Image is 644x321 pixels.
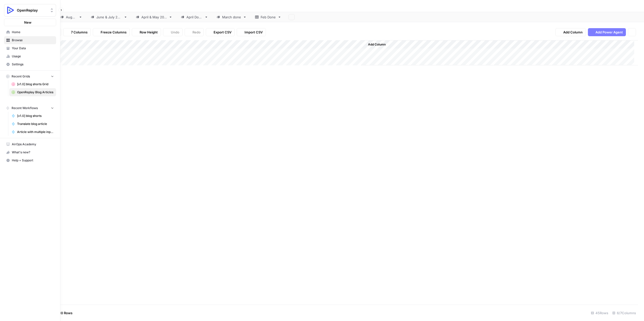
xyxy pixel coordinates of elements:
[610,309,638,317] div: 6/7 Columns
[101,30,127,35] span: Freeze Columns
[12,46,54,51] span: Your Data
[4,52,56,60] a: Usage
[12,106,38,110] span: Recent Workflows
[261,15,276,20] div: Feb Done
[4,156,56,164] button: Help + Support
[185,28,204,36] button: Redo
[4,148,56,156] button: What's new?
[251,12,286,22] a: Feb Done
[93,28,130,36] button: Freeze Columns
[17,114,54,118] span: [v1.0] blog shorts
[214,30,231,35] span: Export CSV
[66,15,77,20] div: [DATE]
[589,309,610,317] div: 45 Rows
[163,28,183,36] button: Undo
[368,42,386,47] span: Add Column
[12,30,54,34] span: Home
[177,12,212,22] a: April Done
[4,149,56,156] div: What's new?
[132,12,177,22] a: [DATE] & [DATE]
[12,142,54,147] span: AirOps Academy
[4,4,56,17] button: Workspace: OpenReplay
[4,104,56,112] button: Recent Workflows
[206,28,235,36] button: Export CSV
[9,80,56,88] a: [v1.0] blog shorts Grid
[12,54,54,59] span: Usage
[17,8,47,13] span: OpenReplay
[17,90,54,95] span: OpenReplay Blog Articles
[4,73,56,80] button: Recent Grids
[4,28,56,36] a: Home
[9,112,56,120] a: [v1.0] blog shorts
[6,6,15,15] img: OpenReplay Logo
[9,88,56,96] a: OpenReplay Blog Articles
[595,30,623,35] span: Add Power Agent
[4,19,56,26] button: New
[141,15,167,20] div: [DATE] & [DATE]
[132,28,161,36] button: Row Height
[563,30,583,35] span: Add Column
[87,12,132,22] a: [DATE] & [DATE]
[212,12,251,22] a: March done
[245,30,263,35] span: Import CSV
[24,20,31,25] span: New
[63,28,91,36] button: 7 Columns
[4,140,56,148] a: AirOps Academy
[52,310,72,315] span: Add 10 Rows
[17,82,54,86] span: [v1.0] blog shorts Grid
[192,30,200,35] span: Redo
[222,15,241,20] div: March done
[12,62,54,67] span: Settings
[96,15,122,20] div: [DATE] & [DATE]
[186,15,203,20] div: April Done
[12,158,54,163] span: Help + Support
[588,28,626,36] button: Add Power Agent
[237,28,266,36] button: Import CSV
[361,41,388,48] button: Add Column
[17,122,54,126] span: Translate blog article
[17,130,54,134] span: Article with multiple inputs
[171,30,179,35] span: Undo
[4,60,56,68] a: Settings
[555,28,586,36] button: Add Column
[140,30,158,35] span: Row Height
[4,44,56,52] a: Your Data
[12,38,54,42] span: Browse
[71,30,88,35] span: 7 Columns
[9,128,56,136] a: Article with multiple inputs
[4,36,56,44] a: Browse
[56,12,87,22] a: [DATE]
[9,120,56,128] a: Translate blog article
[12,74,30,79] span: Recent Grids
